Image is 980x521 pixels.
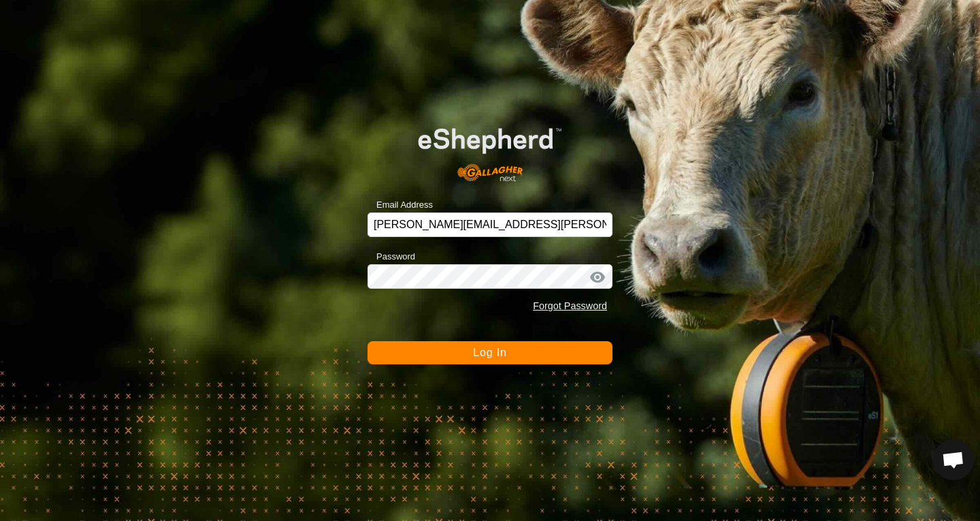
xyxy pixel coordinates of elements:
div: Open chat [933,439,974,480]
label: Password [367,250,415,264]
a: Forgot Password [533,300,607,311]
input: Email Address [367,212,612,237]
span: Log In [473,347,506,358]
button: Log In [367,341,612,364]
label: Email Address [367,198,433,212]
img: E-shepherd Logo [392,108,588,191]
